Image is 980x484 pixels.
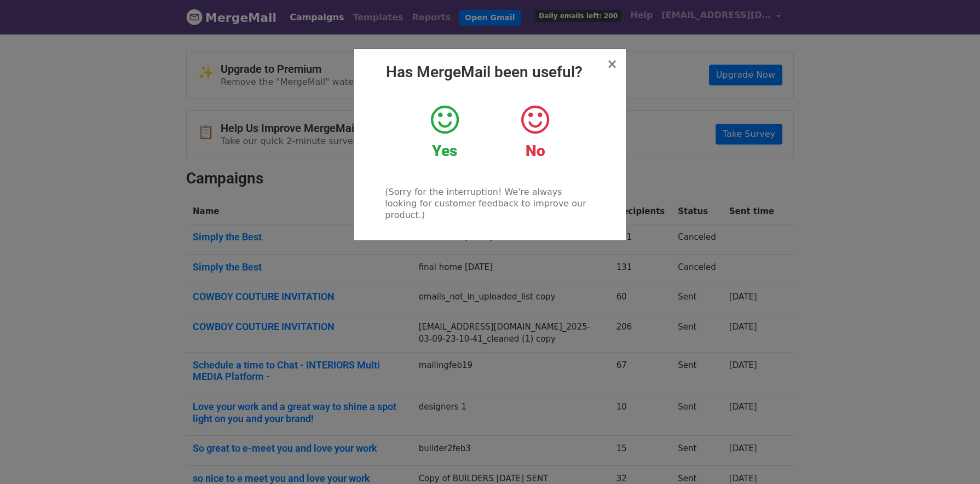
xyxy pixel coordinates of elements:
button: Close [607,57,618,71]
a: No [498,103,572,160]
p: (Sorry for the interruption! We're always looking for customer feedback to improve our product.) [385,186,595,221]
strong: Yes [432,142,457,160]
h2: Has MergeMail been useful? [362,63,618,82]
strong: No [526,142,545,160]
span: × [607,56,618,72]
a: Yes [408,103,482,160]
